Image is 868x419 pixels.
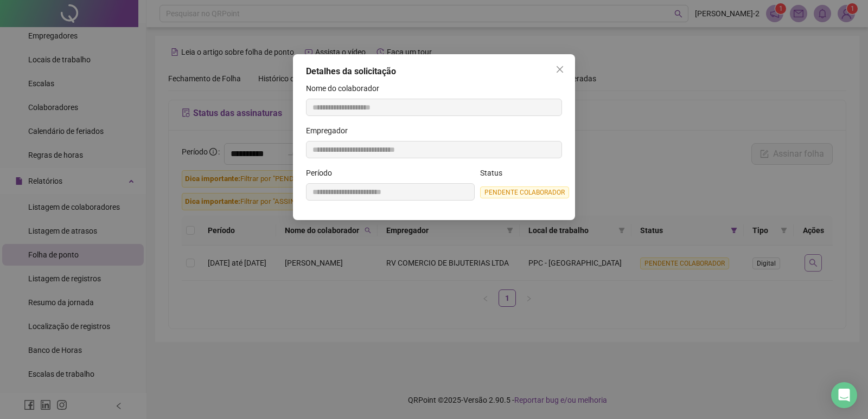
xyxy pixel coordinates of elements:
[551,61,569,78] button: Close
[480,167,509,179] label: Status
[306,82,386,94] label: Nome do colaborador
[306,125,355,137] label: Empregador
[306,65,562,78] div: Detalhes da solicitação
[831,382,857,408] div: Open Intercom Messenger
[480,186,569,198] span: PENDENTE COLABORADOR
[556,65,564,74] span: close
[306,167,339,179] label: Período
